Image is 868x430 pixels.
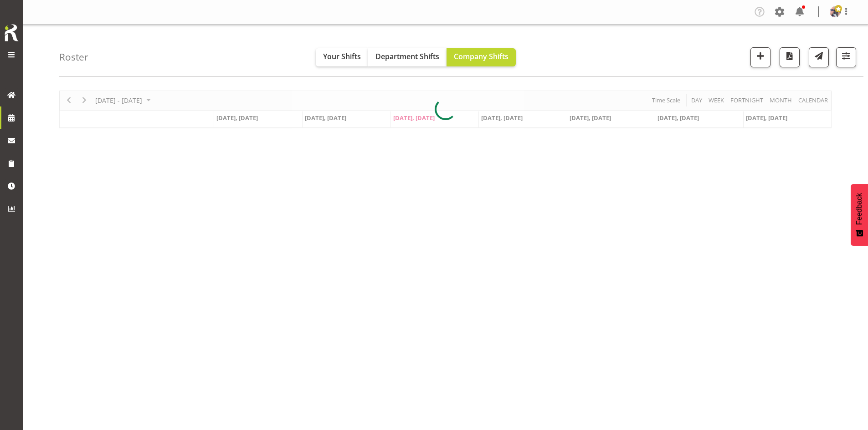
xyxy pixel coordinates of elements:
[2,23,21,43] img: Rosterit icon logo
[323,51,361,61] span: Your Shifts
[750,47,770,67] button: Add a new shift
[368,48,447,66] button: Department Shifts
[780,47,800,67] button: Download a PDF of the roster according to the set date range.
[836,47,856,67] button: Filter Shifts
[454,51,508,61] span: Company Shifts
[855,193,863,225] span: Feedback
[316,48,368,66] button: Your Shifts
[851,184,868,246] button: Feedback - Show survey
[59,52,88,62] h4: Roster
[447,48,516,66] button: Company Shifts
[830,6,841,17] img: shaun-dalgetty840549a0c8df28bbc325279ea0715bbc.png
[809,47,829,67] button: Send a list of all shifts for the selected filtered period to all rostered employees.
[375,51,439,61] span: Department Shifts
